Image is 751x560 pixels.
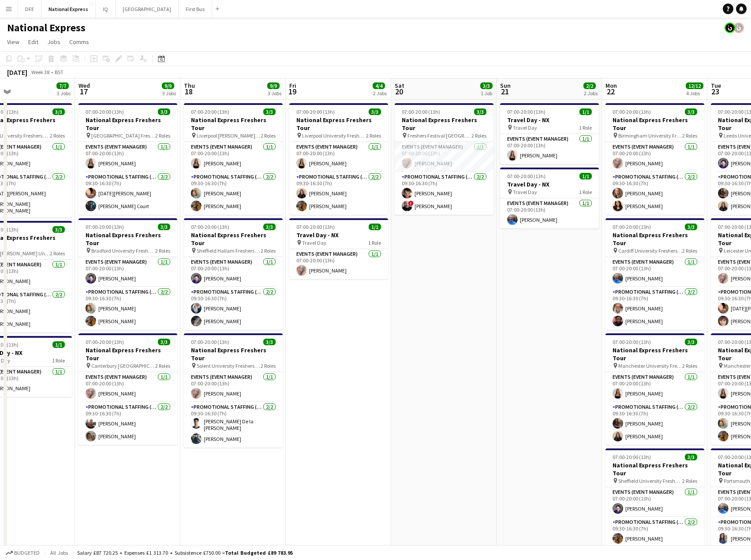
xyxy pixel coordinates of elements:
[158,339,170,345] span: 3/3
[289,218,388,279] div: 07:00-20:00 (13h)1/1Travel Day - NX Travel Day1 RoleEvents (Event Manager)1/107:00-20:00 (13h)[PE...
[86,339,124,345] span: 07:00-20:00 (13h)
[78,218,177,330] div: 07:00-20:00 (13h)3/3National Express Freshers Tour Bradford University Freshers Fair2 RolesEvents...
[289,142,388,172] app-card-role: Events (Event Manager)1/107:00-20:00 (13h)[PERSON_NAME]
[605,346,704,362] h3: National Express Freshers Tour
[184,82,195,90] span: Thu
[605,172,704,215] app-card-role: Promotional Staffing (Brand Ambassadors)2/209:30-16:30 (7h)[PERSON_NAME][PERSON_NAME]
[682,478,697,484] span: 2 Roles
[725,22,735,33] app-user-avatar: Tim Bodenham
[579,124,592,131] span: 1 Role
[78,372,177,402] app-card-role: Events (Event Manager)1/107:00-20:00 (13h)[PERSON_NAME]
[685,108,697,115] span: 3/3
[7,21,86,34] h1: National Express
[268,90,281,97] div: 3 Jobs
[682,132,697,139] span: 2 Roles
[191,108,229,115] span: 07:00-20:00 (13h)
[711,82,721,90] span: Tue
[14,550,40,556] span: Budgeted
[4,548,41,558] button: Budgeted
[155,362,170,369] span: 2 Roles
[78,333,177,445] app-job-card: 07:00-20:00 (13h)3/3National Express Freshers Tour Canterbury [GEOGRAPHIC_DATA] Freshers Fair2 Ro...
[480,82,493,89] span: 3/3
[289,172,388,215] app-card-role: Promotional Staffing (Brand Ambassadors)2/209:30-16:30 (7h)[PERSON_NAME][PERSON_NAME]
[179,0,212,18] button: First Bus
[191,339,229,345] span: 07:00-20:00 (13h)
[605,487,704,517] app-card-role: Events (Event Manager)1/107:00-20:00 (13h)[PERSON_NAME]
[86,108,124,115] span: 07:00-20:00 (13h)
[261,132,276,139] span: 2 Roles
[605,257,704,287] app-card-role: Events (Event Manager)1/107:00-20:00 (13h)[PERSON_NAME]
[474,108,486,115] span: 3/3
[52,357,65,364] span: 1 Role
[500,82,511,90] span: Sun
[184,103,283,215] app-job-card: 07:00-20:00 (13h)3/3National Express Freshers Tour Liverpool [PERSON_NAME] University Freshers Fa...
[302,132,366,139] span: Liverpool University Freshers Fair
[605,103,704,215] app-job-card: 07:00-20:00 (13h)3/3National Express Freshers Tour Birmingham University Freshers Fair2 RolesEven...
[618,362,682,369] span: Manchester University Freshers Fair
[78,116,177,132] h3: National Express Freshers Tour
[91,247,155,254] span: Bradford University Freshers Fair
[710,86,721,97] span: 23
[28,38,38,46] span: Edit
[583,82,596,89] span: 2/2
[605,116,704,132] h3: National Express Freshers Tour
[296,108,335,115] span: 07:00-20:00 (13h)
[96,0,116,18] button: IQ
[395,82,404,90] span: Sat
[682,247,697,254] span: 2 Roles
[261,247,276,254] span: 2 Roles
[162,82,174,89] span: 9/9
[197,247,261,254] span: Sheffield Hallam Freshers Fair
[605,402,704,445] app-card-role: Promotional Staffing (Brand Ambassadors)2/209:30-16:30 (7h)[PERSON_NAME][PERSON_NAME]
[4,36,23,48] a: View
[500,103,599,164] app-job-card: 07:00-20:00 (13h)1/1Travel Day - NX Travel Day1 RoleEvents (Event Manager)1/107:00-20:00 (13h)[PE...
[682,362,697,369] span: 2 Roles
[613,108,651,115] span: 07:00-20:00 (13h)
[579,108,592,115] span: 1/1
[289,103,388,215] app-job-card: 07:00-20:00 (13h)3/3National Express Freshers Tour Liverpool University Freshers Fair2 RolesEvent...
[579,189,592,195] span: 1 Role
[500,168,599,228] app-job-card: 07:00-20:00 (13h)1/1Travel Day - NX Travel Day1 RoleEvents (Event Manager)1/107:00-20:00 (13h)[PE...
[395,103,493,215] div: 07:00-20:00 (13h)3/3National Express Freshers Tour Freshers Festival [GEOGRAPHIC_DATA]2 RolesEven...
[685,454,697,460] span: 3/3
[263,339,276,345] span: 3/3
[66,36,93,48] a: Comms
[471,132,486,139] span: 2 Roles
[116,0,179,18] button: [GEOGRAPHIC_DATA]
[44,36,64,48] a: Jobs
[395,142,493,172] app-card-role: Events (Event Manager)1/107:00-20:00 (13h)[PERSON_NAME]
[184,287,283,330] app-card-role: Promotional Staffing (Brand Ambassadors)2/209:30-16:30 (7h)[PERSON_NAME][PERSON_NAME]
[184,333,283,448] div: 07:00-20:00 (13h)3/3National Express Freshers Tour Solent University Freshers Fair2 RolesEvents (...
[184,172,283,215] app-card-role: Promotional Staffing (Brand Ambassadors)2/209:30-16:30 (7h)[PERSON_NAME][PERSON_NAME]
[513,124,537,131] span: Travel Day
[481,90,492,97] div: 1 Job
[69,38,89,46] span: Comms
[184,257,283,287] app-card-role: Events (Event Manager)1/107:00-20:00 (13h)[PERSON_NAME]
[197,362,261,369] span: Solent University Freshers Fair
[191,224,229,230] span: 07:00-20:00 (13h)
[407,132,471,139] span: Freshers Festival [GEOGRAPHIC_DATA]
[78,82,90,90] span: Wed
[605,218,704,330] div: 07:00-20:00 (13h)3/3National Express Freshers Tour Cardiff University Freshers Fair2 RolesEvents ...
[733,22,744,33] app-user-avatar: Tim Bodenham
[605,287,704,330] app-card-role: Promotional Staffing (Brand Ambassadors)2/209:30-16:30 (7h)[PERSON_NAME][PERSON_NAME]
[373,90,387,97] div: 2 Jobs
[605,142,704,172] app-card-role: Events (Event Manager)1/107:00-20:00 (13h)[PERSON_NAME]
[685,339,697,345] span: 3/3
[225,549,293,556] span: Total Budgeted £89 783.95
[78,172,177,215] app-card-role: Promotional Staffing (Brand Ambassadors)2/209:30-16:30 (7h)[DATE][PERSON_NAME][PERSON_NAME] Court
[579,173,592,179] span: 1/1
[50,132,65,139] span: 2 Roles
[686,82,703,89] span: 12/12
[7,38,19,46] span: View
[184,346,283,362] h3: National Express Freshers Tour
[513,189,537,195] span: Travel Day
[184,218,283,330] app-job-card: 07:00-20:00 (13h)3/3National Express Freshers Tour Sheffield Hallam Freshers Fair2 RolesEvents (E...
[613,339,651,345] span: 07:00-20:00 (13h)
[408,201,414,206] span: !
[52,108,65,115] span: 3/3
[263,108,276,115] span: 3/3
